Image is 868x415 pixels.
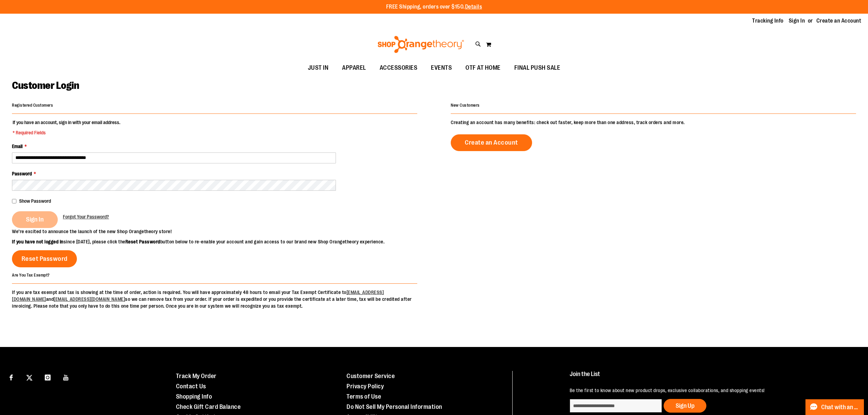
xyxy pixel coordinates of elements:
[176,383,206,390] a: Contact Us
[465,139,518,146] span: Create an Account
[347,403,442,410] a: Do Not Sell My Personal Information
[26,375,32,381] img: Twitter
[125,239,160,244] strong: Reset Password
[459,60,507,76] a: OTF AT HOME
[13,129,120,136] span: * Required Fields
[12,289,417,309] p: If you are tax exempt and tax is showing at the time of order, action is required. You will have ...
[24,371,36,383] a: Visit our X page
[63,213,109,220] a: Forgot Your Password?
[5,371,17,383] a: Visit our Facebook page
[342,60,366,76] span: APPAREL
[465,4,482,10] a: Details
[451,134,532,151] a: Create an Account
[12,119,121,136] legend: If you have an account, sign in with your email address.
[19,198,51,204] span: Show Password
[570,371,849,384] h4: Join the List
[451,103,480,108] strong: New Customers
[465,60,501,76] span: OTF AT HOME
[570,399,662,413] input: enter email
[507,60,567,76] a: FINAL PUSH SALE
[347,393,381,400] a: Terms of Use
[821,404,860,411] span: Chat with an Expert
[12,80,79,91] span: Customer Login
[54,296,125,302] a: [EMAIL_ADDRESS][DOMAIN_NAME]
[676,402,694,409] span: Sign Up
[12,228,434,235] p: We’re excited to announce the launch of the new Shop Orangetheory store!
[42,371,54,383] a: Visit our Instagram page
[380,60,418,76] span: ACCESSORIES
[805,399,864,415] button: Chat with an Expert
[347,383,384,390] a: Privacy Policy
[22,255,68,263] span: Reset Password
[176,393,212,400] a: Shopping Info
[424,60,459,76] a: EVENTS
[373,60,424,76] a: ACCESSORIES
[451,119,856,126] p: Creating an account has many benefits: check out faster, keep more than one address, track orders...
[12,144,23,149] span: Email
[347,373,395,379] a: Customer Service
[12,238,434,245] p: since [DATE], please click the button below to re-enable your account and gain access to our bran...
[12,171,32,176] span: Password
[664,399,706,413] button: Sign Up
[12,239,64,244] strong: If you have not logged in
[386,3,482,11] p: FREE Shipping, orders over $150.
[12,103,53,108] strong: Registered Customers
[335,60,373,76] a: APPAREL
[377,36,465,53] img: Shop Orangetheory
[176,373,217,379] a: Track My Order
[752,17,784,25] a: Tracking Info
[816,17,862,25] a: Create an Account
[60,371,72,383] a: Visit our Youtube page
[789,17,805,25] a: Sign In
[63,214,109,219] span: Forgot Your Password?
[514,60,560,76] span: FINAL PUSH SALE
[431,60,452,76] span: EVENTS
[301,60,336,76] a: JUST IN
[12,273,50,278] strong: Are You Tax Exempt?
[176,403,241,410] a: Check Gift Card Balance
[12,250,77,267] a: Reset Password
[308,60,329,76] span: JUST IN
[570,387,849,394] p: Be the first to know about new product drops, exclusive collaborations, and shopping events!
